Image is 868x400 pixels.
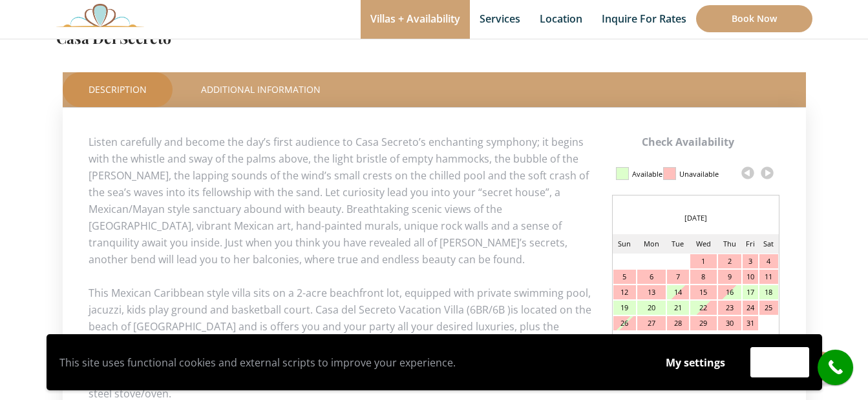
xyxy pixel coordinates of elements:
[613,234,637,254] td: Sun
[667,285,689,299] div: 14
[759,285,778,299] div: 18
[653,348,737,377] button: My settings
[743,316,758,330] div: 31
[637,270,665,284] div: 6
[613,285,637,299] div: 12
[613,208,779,228] div: [DATE]
[750,347,809,377] button: Accept
[718,270,741,284] div: 9
[759,301,778,315] div: 25
[743,270,758,284] div: 10
[637,234,666,254] td: Mon
[759,270,778,284] div: 11
[637,285,665,299] div: 13
[89,134,780,268] p: Listen carefully and become the day’s first audience to Casa Secreto’s enchanting symphony; it be...
[637,301,665,315] div: 20
[743,301,758,315] div: 24
[718,254,741,268] div: 2
[743,254,758,268] div: 3
[666,234,690,254] td: Tue
[613,316,637,330] div: 26
[743,285,758,299] div: 17
[63,72,173,107] a: Description
[175,72,346,107] a: Additional Information
[759,254,778,268] div: 4
[667,270,689,284] div: 7
[718,316,741,330] div: 30
[821,353,850,382] i: call
[818,350,853,385] a: call
[613,301,637,315] div: 19
[632,163,662,185] div: Available
[667,301,689,315] div: 21
[690,301,717,315] div: 22
[690,254,717,268] div: 1
[679,163,719,185] div: Unavailable
[690,270,717,284] div: 8
[690,316,717,330] div: 29
[718,285,741,299] div: 16
[759,234,778,254] td: Sat
[718,301,741,315] div: 23
[613,270,637,284] div: 5
[742,234,759,254] td: Fri
[717,234,742,254] td: Thu
[667,316,689,330] div: 28
[59,353,640,372] p: This site uses functional cookies and external scripts to improve your experience.
[637,316,665,330] div: 27
[690,234,717,254] td: Wed
[690,285,717,299] div: 15
[56,3,144,27] img: Awesome Logo
[696,5,812,32] a: Book Now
